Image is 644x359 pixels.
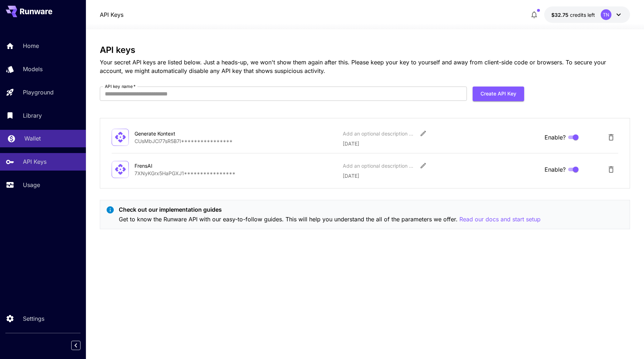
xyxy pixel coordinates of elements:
p: Usage [23,181,40,189]
button: Edit [417,159,430,172]
p: [DATE] [343,140,539,147]
div: Add an optional description or comment [343,162,414,169]
p: Library [23,111,42,120]
button: Delete API Key [604,130,618,144]
h3: API keys [100,45,630,55]
p: Your secret API keys are listed below. Just a heads-up, we won't show them again after this. Plea... [100,58,630,75]
button: $32.74761TN [544,6,630,23]
p: API Keys [23,157,47,166]
button: Edit [417,127,430,140]
p: Get to know the Runware API with our easy-to-follow guides. This will help you understand the all... [119,215,541,224]
p: Home [23,41,39,50]
p: Check out our implementation guides [119,205,541,214]
p: Wallet [24,134,41,143]
span: $32.75 [551,12,570,18]
div: Collapse sidebar [77,339,86,352]
button: Delete API Key [604,162,618,177]
div: Add an optional description or comment [343,130,414,137]
div: FrensAI [135,162,206,169]
p: [DATE] [343,172,539,179]
nav: breadcrumb [100,10,123,19]
div: Generate Kontext [135,130,206,137]
div: TN [601,9,611,20]
button: Read our docs and start setup [459,215,541,224]
a: API Keys [100,10,123,19]
span: Enable? [545,133,566,142]
span: Enable? [545,165,566,174]
p: Models [23,65,43,73]
span: credits left [570,12,595,18]
p: Playground [23,88,54,97]
p: Settings [23,314,44,323]
button: Create API Key [473,87,524,101]
div: $32.74761 [551,11,595,19]
button: Collapse sidebar [71,341,80,350]
label: API key name [105,83,136,89]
